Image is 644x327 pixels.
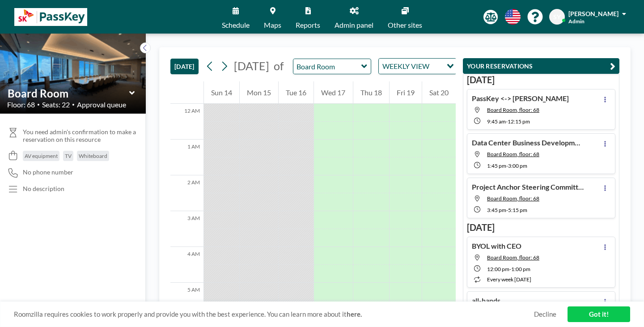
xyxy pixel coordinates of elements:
[487,151,539,157] span: Board Room, floor: 68
[234,59,269,72] span: [DATE]
[65,153,72,159] span: TV
[23,185,64,193] div: No description
[335,21,373,29] span: Admin panel
[472,94,569,103] h4: PassKey <-> [PERSON_NAME]
[293,59,362,74] input: Board Room
[222,21,250,29] span: Schedule
[467,74,615,85] h3: [DATE]
[347,310,362,318] a: here.
[508,162,527,169] span: 3:00 PM
[14,8,87,26] img: organization-logo
[170,211,203,247] div: 3 AM
[170,59,199,74] button: [DATE]
[487,106,539,113] span: Board Room, floor: 68
[353,81,389,104] div: Thu 18
[72,102,75,107] span: •
[170,140,203,175] div: 1 AM
[511,266,530,272] span: 1:00 PM
[264,21,281,29] span: Maps
[379,59,456,74] div: Search for option
[506,162,508,169] span: -
[508,118,530,125] span: 12:15 PM
[296,21,320,29] span: Reports
[42,100,70,109] span: Seats: 22
[240,81,278,104] div: Mon 15
[508,207,527,213] span: 5:15 PM
[170,247,203,283] div: 4 AM
[25,153,58,159] span: AV equipment
[487,118,506,125] span: 9:45 AM
[79,153,107,159] span: Whiteboard
[314,81,352,104] div: Wed 17
[472,138,584,147] h4: Data Center Business Development Update
[14,310,534,319] span: Roomzilla requires cookies to work properly and provide you with the best experience. You can lea...
[534,310,556,319] a: Decline
[463,58,619,74] button: YOUR RESERVATIONS
[77,100,126,109] span: Approval queue
[170,104,203,140] div: 12 AM
[487,254,539,261] span: Board Room, floor: 68
[509,266,511,272] span: -
[472,296,500,305] h4: all-hands
[8,87,129,100] input: Board Room
[487,276,531,283] span: every week [DATE]
[568,18,585,25] span: Admin
[170,283,203,319] div: 5 AM
[279,81,314,104] div: Tue 16
[274,59,284,73] span: of
[472,242,521,251] h4: BYOL with CEO
[390,81,422,104] div: Fri 19
[568,10,619,17] span: [PERSON_NAME]
[422,81,456,104] div: Sat 20
[23,128,139,144] span: You need admin's confirmation to make a reservation on this resource
[568,306,630,322] a: Got it!
[487,266,509,272] span: 12:00 PM
[381,60,431,72] span: WEEKLY VIEW
[506,207,508,213] span: -
[432,60,441,72] input: Search for option
[487,195,539,202] span: Board Room, floor: 68
[506,118,508,125] span: -
[487,207,506,213] span: 3:45 PM
[467,222,615,233] h3: [DATE]
[37,102,40,107] span: •
[204,81,239,104] div: Sun 14
[472,183,584,191] h4: Project Anchor Steering Committee
[388,21,422,29] span: Other sites
[553,13,561,21] span: SY
[23,168,73,176] span: No phone number
[170,175,203,211] div: 2 AM
[487,162,506,169] span: 1:45 PM
[7,100,35,109] span: Floor: 68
